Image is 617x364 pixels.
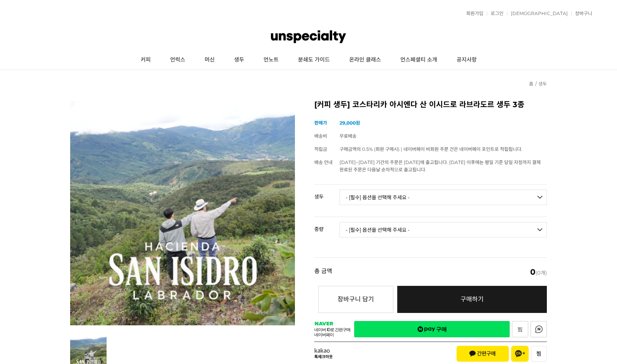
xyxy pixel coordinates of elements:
a: 구매하기 [397,286,547,313]
a: 홈 [529,81,533,87]
a: 생두 [224,50,254,70]
span: 채널 추가 [515,350,525,357]
span: 카카오 톡체크아웃 [314,348,333,359]
a: 머신 [195,50,224,70]
a: 언럭스 [160,50,195,70]
a: 공지사항 [447,50,486,70]
button: 채널 추가 [511,346,529,362]
span: 구매금액의 0.5% (회원 구매시) | 네이버페이 비회원 주문 건은 네이버페이 포인트로 적립됩니다. [340,146,522,152]
span: 찜 [536,351,542,357]
span: 간편구매 [469,350,496,357]
strong: 29,000원 [340,120,360,126]
a: 분쇄도 가이드 [288,50,340,70]
a: 온라인 클래스 [340,50,391,70]
span: 배송 안내 [314,159,333,165]
a: [DEMOGRAPHIC_DATA] [507,11,568,16]
a: 로그인 [487,11,503,16]
th: 생두 [314,185,340,202]
strong: 총 금액 [314,268,332,276]
a: 언스페셜티 소개 [391,50,447,70]
span: [DATE]~[DATE] 기간의 주문은 [DATE]에 출고됩니다. [DATE] 이후에는 평일 기준 당일 자정까지 결제 완료된 주문은 다음날 순차적으로 출고됩니다. [340,159,541,173]
img: 언스페셜티 몰 [271,25,346,48]
span: 구매하기 [460,296,484,303]
span: 판매가 [314,120,327,126]
span: 무료배송 [340,133,357,139]
button: 간편구매 [457,346,509,362]
span: 적립금 [314,146,327,152]
button: 찜 [531,346,547,362]
th: 중량 [314,217,340,235]
img: 코스타리카 아시엔다 산 이시드로 라브라도르 [70,101,295,325]
button: 장바구니 담기 [318,286,393,313]
a: 찜 [512,321,528,337]
span: 배송비 [314,133,327,139]
a: 커피 [131,50,160,70]
em: 0 [530,267,536,277]
span: (0개) [530,268,547,276]
a: 구매 [354,321,510,337]
a: 네이버 ID로 간편구매네이버페이 [314,327,351,337]
a: 장바구니 [571,11,592,16]
a: 언노트 [254,50,288,70]
a: 회원가입 [462,11,483,16]
a: 생두 [538,81,547,87]
h2: [커피 생두] 코스타리카 아시엔다 산 이시드로 라브라도르 생두 3종 [314,101,547,109]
